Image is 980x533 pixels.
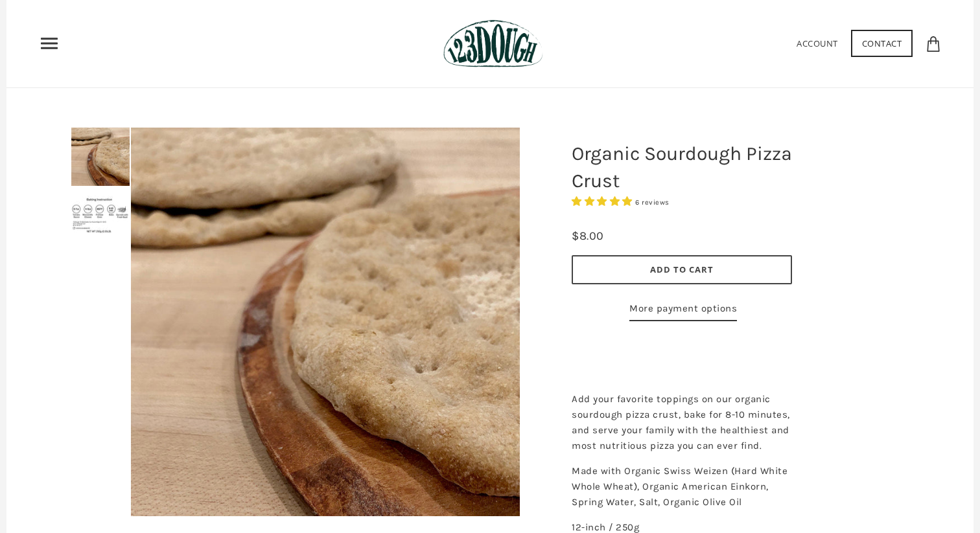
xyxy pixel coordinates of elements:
span: 6 reviews [635,198,670,207]
p: Add your favorite toppings on our organic sourdough pizza crust, bake for 8-10 minutes, and serve... [572,391,792,453]
nav: Primary [39,33,60,54]
span: 4.83 stars [572,196,635,207]
button: Add to Cart [572,255,792,284]
a: Account [797,38,838,49]
div: $8.00 [572,227,604,245]
img: Organic Sourdough Pizza Crust [131,128,520,516]
a: Contact [851,30,913,57]
span: Add to Cart [650,264,714,275]
h1: Organic Sourdough Pizza Crust [562,133,802,201]
img: 123Dough Bakery [443,19,542,68]
a: More payment options [629,301,737,321]
img: Organic Sourdough Pizza Crust [71,196,130,233]
p: Made with Organic Swiss Weizen (Hard White Whole Wheat), Organic American Einkorn, Spring Water, ... [572,463,792,510]
img: Organic Sourdough Pizza Crust [71,128,130,186]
